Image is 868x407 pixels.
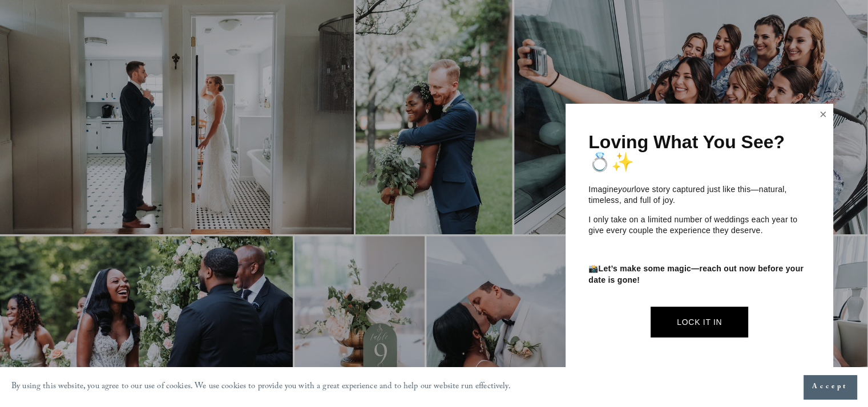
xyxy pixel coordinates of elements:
p: Imagine love story captured just like this—natural, timeless, and full of joy. [588,184,810,206]
p: By using this website, you agree to our use of cookies. We use cookies to provide you with a grea... [11,379,511,396]
p: 📸 [588,263,810,286]
p: I only take on a limited number of weddings each year to give every couple the experience they de... [588,214,810,237]
button: Accept [804,375,857,399]
a: Lock It In [651,307,748,337]
strong: Let’s make some magic—reach out now before your date is gone! [588,264,806,284]
a: Close [815,105,832,124]
span: Accept [812,381,848,393]
em: your [618,185,634,194]
h1: Loving What You See? 💍✨ [588,132,810,172]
